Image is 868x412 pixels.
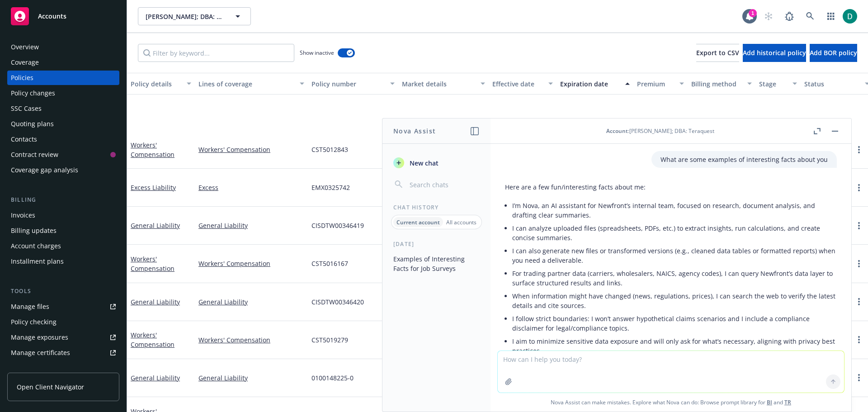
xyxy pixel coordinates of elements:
[7,147,119,162] a: Contract review
[11,132,37,147] div: Contacts
[11,208,35,223] div: Invoices
[494,393,848,412] span: Nova Assist can make mistakes. Explore what Nova can do: Browse prompt library for and
[780,7,798,25] a: Report a Bug
[660,155,828,164] p: What are some examples of interesting facts about you
[311,335,348,345] span: CST5019279
[7,208,119,223] a: Invoices
[784,398,791,406] a: TR
[11,361,57,375] div: Manage claims
[11,55,39,70] div: Coverage
[560,79,620,89] div: Expiration date
[311,259,348,268] span: CST5016167
[749,9,757,17] div: 1
[7,101,119,116] a: SSC Cases
[393,126,436,136] h1: Nova Assist
[198,297,304,307] a: General Liability
[311,183,350,192] span: EMX0325742
[382,240,491,248] div: [DATE]
[854,182,864,193] a: more
[492,79,543,89] div: Effective date
[7,195,119,204] div: Billing
[311,79,385,89] div: Policy number
[7,346,119,360] a: Manage certificates
[11,86,55,100] div: Policy changes
[11,101,42,116] div: SSC Cases
[131,221,180,230] a: General Liability
[767,398,772,406] a: BI
[138,44,294,62] input: Filter by keyword...
[7,117,119,131] a: Quoting plans
[446,218,476,226] p: All accounts
[7,163,119,177] a: Coverage gap analysis
[390,155,483,171] button: New chat
[854,220,864,231] a: more
[696,44,739,62] button: Export to CSV
[127,73,195,95] button: Policy details
[131,79,181,89] div: Policy details
[198,373,304,383] a: General Liability
[743,44,806,62] button: Add historical policy
[198,335,304,345] a: Workers' Compensation
[17,382,84,392] span: Open Client Navigator
[11,223,57,238] div: Billing updates
[198,183,304,192] a: Excess
[11,315,57,329] div: Policy checking
[512,244,837,267] li: I can also generate new files or transformed versions (e.g., cleaned data tables or formatted rep...
[131,141,175,159] a: Workers' Compensation
[633,73,688,95] button: Premium
[854,334,864,345] a: more
[7,287,119,296] div: Tools
[691,79,742,89] div: Billing method
[512,289,837,312] li: When information might have changed (news, regulations, prices), I can search the web to verify t...
[382,204,491,211] div: Chat History
[854,296,864,307] a: more
[138,7,251,25] button: [PERSON_NAME]; DBA: Teraquest
[759,79,787,89] div: Stage
[822,7,840,25] a: Switch app
[696,48,739,57] span: Export to CSV
[11,147,58,162] div: Contract review
[7,299,119,314] a: Manage files
[131,183,176,192] a: Excess Liability
[11,346,70,360] div: Manage certificates
[854,372,864,383] a: more
[408,158,439,168] span: New chat
[7,254,119,269] a: Installment plans
[198,221,304,230] a: General Liability
[489,73,557,95] button: Effective date
[311,145,348,154] span: CST5012843
[131,255,175,273] a: Workers' Compensation
[38,13,66,20] span: Accounts
[308,73,398,95] button: Policy number
[7,315,119,329] a: Policy checking
[7,71,119,85] a: Policies
[801,7,819,25] a: Search
[804,79,859,89] div: Status
[854,144,864,155] a: more
[854,258,864,269] a: more
[311,373,354,383] span: 0100148225-0
[402,79,475,89] div: Market details
[198,259,304,268] a: Workers' Compensation
[7,239,119,253] a: Account charges
[396,218,440,226] p: Current account
[7,223,119,238] a: Billing updates
[606,127,628,135] span: Account
[11,299,49,314] div: Manage files
[11,330,68,345] div: Manage exposures
[755,73,801,95] button: Stage
[688,73,755,95] button: Billing method
[131,331,175,349] a: Workers' Compensation
[11,40,39,54] div: Overview
[7,361,119,375] a: Manage claims
[7,40,119,54] a: Overview
[843,9,857,24] img: photo
[810,44,857,62] button: Add BOR policy
[146,12,224,21] span: [PERSON_NAME]; DBA: Teraquest
[398,73,489,95] button: Market details
[512,222,837,244] li: I can analyze uploaded files (spreadsheets, PDFs, etc.) to extract insights, run calculations, an...
[11,254,64,269] div: Installment plans
[11,71,33,85] div: Policies
[311,297,364,307] span: CISDTW00346420
[7,55,119,70] a: Coverage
